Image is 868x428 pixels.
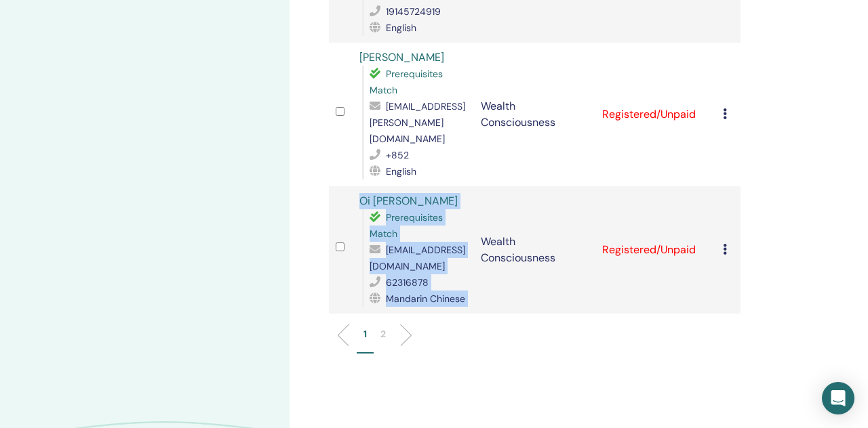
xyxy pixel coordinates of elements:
span: [EMAIL_ADDRESS][PERSON_NAME][DOMAIN_NAME] [370,100,465,145]
div: Open Intercom Messenger [822,382,854,414]
td: Wealth Consciousness [474,43,595,186]
span: 62316878 [386,276,429,288]
p: 2 [380,327,386,341]
a: [PERSON_NAME] [359,50,444,64]
span: English [386,165,416,177]
span: [EMAIL_ADDRESS][DOMAIN_NAME] [370,244,465,272]
span: Prerequisites Match [370,211,443,240]
span: English [386,22,416,34]
span: Prerequisites Match [370,68,443,96]
span: Mandarin Chinese [386,293,465,305]
span: 19145724919 [386,5,441,18]
span: +852 [386,149,409,161]
p: 1 [363,327,367,341]
a: Oi [PERSON_NAME] [359,194,458,208]
td: Wealth Consciousness [474,186,595,314]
